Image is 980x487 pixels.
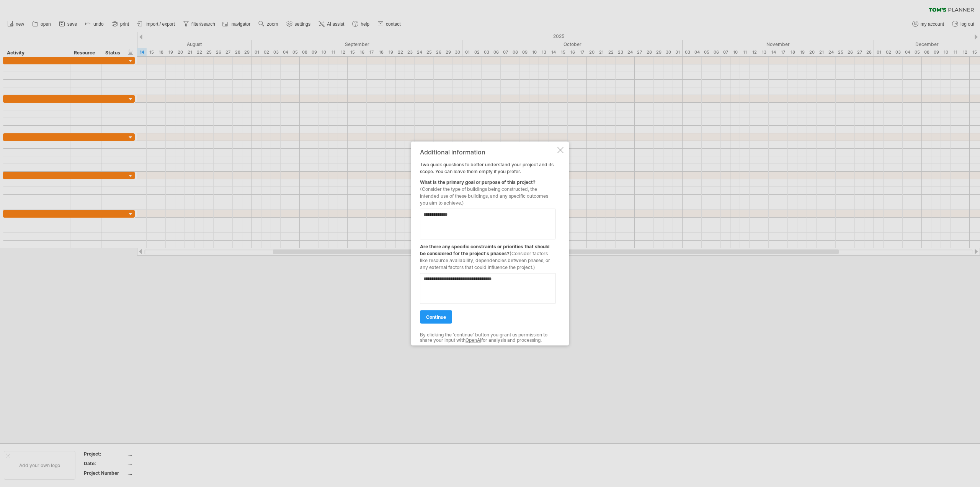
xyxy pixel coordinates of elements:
[426,314,446,320] span: continue
[420,186,548,205] span: (Consider the type of buildings being constructed, the intended use of these buildings, and any s...
[420,148,556,339] div: Two quick questions to better understand your project and its scope. You can leave them empty if ...
[420,250,550,270] span: (Consider factors like resource availability, dependencies between phases, or any external factor...
[420,332,556,343] div: By clicking the 'continue' button you grant us permission to share your input with for analysis a...
[420,175,556,206] div: What is the primary goal or purpose of this project?
[465,337,481,343] a: OpenAI
[420,239,556,271] div: Are there any specific constraints or priorities that should be considered for the project's phases?
[420,148,556,155] div: Additional information
[420,310,452,323] a: continue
